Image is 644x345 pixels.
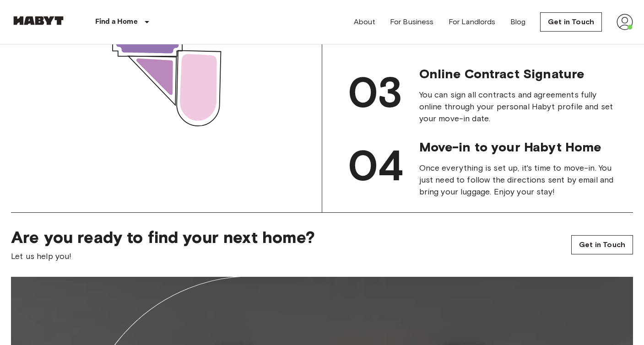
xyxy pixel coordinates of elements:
span: 03 [348,67,402,118]
span: Let us help you! [11,250,557,262]
span: Online Contract Signature [419,66,619,81]
a: Get in Touch [571,235,633,254]
span: You can sign all contracts and agreements fully online through your personal Habyt profile and se... [419,89,619,124]
a: Blog [510,16,526,27]
img: Habyt [11,16,66,25]
span: 04 [348,140,404,191]
a: About [354,16,375,27]
a: For Business [390,16,434,27]
a: For Landlords [449,16,496,27]
span: Are you ready to find your next home? [11,227,557,247]
a: Get in Touch [540,12,602,32]
p: Find a Home [95,16,138,27]
span: Once everything is set up, it's time to move-in. You just need to follow the directions sent by e... [419,162,619,198]
img: avatar [617,14,633,30]
span: Move-in to your Habyt Home [419,139,619,155]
